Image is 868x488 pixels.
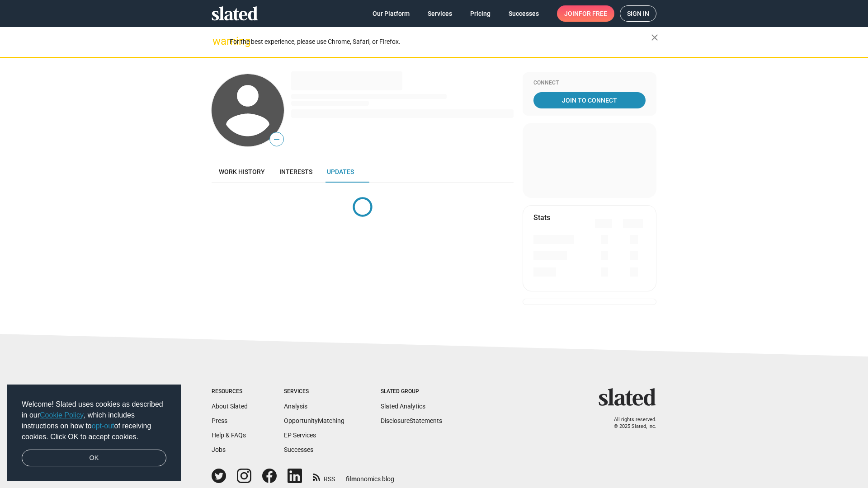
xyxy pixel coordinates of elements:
a: Join To Connect [533,92,646,108]
div: Connect [533,80,646,87]
a: Work history [212,161,272,183]
a: Help & FAQs [212,432,246,439]
span: for free [579,5,607,22]
span: Join To Connect [535,92,644,108]
a: OpportunityMatching [284,417,344,424]
a: Sign in [620,5,656,22]
span: Pricing [470,5,491,22]
a: Press [212,417,227,424]
mat-icon: warning [212,36,223,47]
a: Services [420,5,459,22]
span: — [270,134,283,145]
a: Successes [284,446,313,453]
div: Resources [212,388,248,395]
a: filmonomics blog [346,468,394,483]
span: film [346,475,357,483]
a: Cookie Policy [40,411,84,419]
mat-icon: close [649,32,660,43]
div: Services [284,388,344,395]
span: Our Platform [373,5,410,22]
span: Updates [327,168,354,175]
a: DisclosureStatements [381,417,442,424]
a: EP Services [284,432,316,439]
a: Pricing [463,5,498,22]
span: Join [564,5,607,22]
a: Updates [320,161,361,183]
div: For the best experience, please use Chrome, Safari, or Firefox. [230,36,651,48]
span: Welcome! Slated uses cookies as described in our , which includes instructions on how to of recei... [22,399,166,442]
a: Joinfor free [557,5,614,22]
a: Interests [272,161,320,183]
a: About Slated [212,403,248,410]
mat-card-title: Stats [533,213,550,222]
a: Analysis [284,403,307,410]
a: Slated Analytics [381,403,425,410]
span: Successes [509,5,539,22]
span: Interests [279,168,312,175]
a: Jobs [212,446,226,453]
p: All rights reserved. © 2025 Slated, Inc. [604,417,656,430]
a: dismiss cookie message [22,450,166,467]
span: Work history [219,168,265,175]
a: Our Platform [365,5,417,22]
span: Sign in [627,6,649,21]
a: RSS [313,469,335,483]
a: opt-out [92,422,114,430]
div: cookieconsent [7,385,181,481]
div: Slated Group [381,388,442,395]
span: Services [428,5,452,22]
a: Successes [501,5,546,22]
